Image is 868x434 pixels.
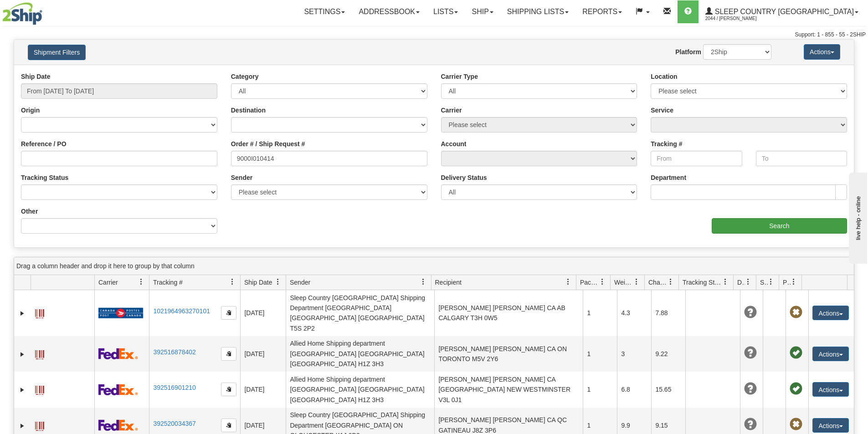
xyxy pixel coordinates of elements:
span: Packages [580,278,599,287]
a: Expand [18,350,27,359]
a: Ship [465,0,500,23]
label: Location [651,72,677,81]
td: [DATE] [240,336,286,372]
a: Weight filter column settings [629,274,644,290]
label: Ship Date [21,72,51,81]
span: Pickup Successfully created [790,383,802,395]
td: 1 [583,290,617,336]
td: 3 [617,336,651,372]
input: From [651,151,742,166]
span: Unknown [744,418,757,431]
label: Tracking # [651,139,682,148]
span: Unknown [744,347,757,359]
button: Actions [804,44,840,60]
a: Charge filter column settings [663,274,678,290]
label: Account [441,139,467,148]
label: Origin [21,106,40,115]
td: Allied Home Shipping department [GEOGRAPHIC_DATA] [GEOGRAPHIC_DATA] [GEOGRAPHIC_DATA] H1Z 3H3 [286,372,434,407]
span: Sender [290,278,310,287]
img: 2 - FedEx Express® [98,419,138,431]
label: Carrier [441,106,462,115]
a: Reports [575,0,629,23]
iframe: chat widget [847,170,867,263]
span: Weight [614,278,633,287]
span: 2044 / [PERSON_NAME] [705,14,774,23]
label: Department [651,173,686,182]
label: Tracking Status [21,173,68,182]
label: Category [231,72,259,81]
td: Sleep Country [GEOGRAPHIC_DATA] Shipping Department [GEOGRAPHIC_DATA] [GEOGRAPHIC_DATA] [GEOGRAPH... [286,290,434,336]
div: grid grouping header [14,257,854,275]
td: 1 [583,336,617,372]
span: Pickup Not Assigned [790,306,802,319]
a: Addressbook [352,0,426,23]
span: Tracking # [153,278,183,287]
span: Unknown [744,306,757,319]
td: [PERSON_NAME] [PERSON_NAME] CA AB CALGARY T3H 0W5 [434,290,583,336]
td: 9.22 [651,336,685,372]
div: live help - online [7,8,84,15]
td: 1 [583,372,617,407]
a: Lists [426,0,465,23]
a: Ship Date filter column settings [270,274,286,290]
td: Allied Home Shipping department [GEOGRAPHIC_DATA] [GEOGRAPHIC_DATA] [GEOGRAPHIC_DATA] H1Z 3H3 [286,336,434,372]
div: Support: 1 - 855 - 55 - 2SHIP [2,31,866,39]
a: Label [35,418,44,432]
button: Copy to clipboard [221,347,236,361]
a: Recipient filter column settings [560,274,576,290]
a: Label [35,346,44,361]
a: Settings [297,0,352,23]
span: Sleep Country [GEOGRAPHIC_DATA] [713,8,854,15]
span: Pickup Not Assigned [790,418,802,431]
a: Tracking # filter column settings [225,274,240,290]
a: 1021964963270101 [153,307,210,315]
a: Label [35,382,44,396]
label: Carrier Type [441,72,478,81]
td: 15.65 [651,372,685,407]
td: [DATE] [240,372,286,407]
img: logo2044.jpg [2,2,42,25]
label: Delivery Status [441,173,487,182]
a: Sender filter column settings [416,274,431,290]
span: Ship Date [244,278,272,287]
a: 392520034367 [153,420,195,427]
label: Order # / Ship Request # [231,139,305,148]
span: Carrier [98,278,118,287]
a: Sleep Country [GEOGRAPHIC_DATA] 2044 / [PERSON_NAME] [699,0,865,23]
button: Actions [812,306,849,320]
label: Platform [675,47,701,56]
input: To [756,151,847,166]
span: Pickup Status [783,278,791,287]
label: Sender [231,173,252,182]
button: Shipment Filters [28,45,86,60]
button: Actions [812,347,849,361]
span: Recipient [435,278,462,287]
a: Expand [18,309,27,318]
td: [DATE] [240,290,286,336]
td: 6.8 [617,372,651,407]
a: Label [35,305,44,320]
span: Unknown [744,383,757,395]
button: Actions [812,418,849,433]
label: Destination [231,106,266,115]
button: Actions [812,382,849,397]
td: [PERSON_NAME] [PERSON_NAME] CA [GEOGRAPHIC_DATA] NEW WESTMINSTER V3L 0J1 [434,372,583,407]
label: Reference / PO [21,139,67,148]
img: 2 - FedEx Express® [98,384,138,395]
span: Pickup Successfully created [790,347,802,359]
button: Copy to clipboard [221,419,236,432]
label: Service [651,106,673,115]
a: Shipping lists [500,0,575,23]
a: Expand [18,421,27,430]
td: 4.3 [617,290,651,336]
a: Carrier filter column settings [134,274,149,290]
button: Copy to clipboard [221,383,236,396]
span: Charge [648,278,668,287]
img: 20 - Canada Post [98,307,143,319]
img: 2 - FedEx Express® [98,348,138,359]
td: 7.88 [651,290,685,336]
a: Pickup Status filter column settings [786,274,801,290]
td: [PERSON_NAME] [PERSON_NAME] CA ON TORONTO M5V 2Y6 [434,336,583,372]
span: Tracking Status [683,278,722,287]
a: 392516901210 [153,384,195,391]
